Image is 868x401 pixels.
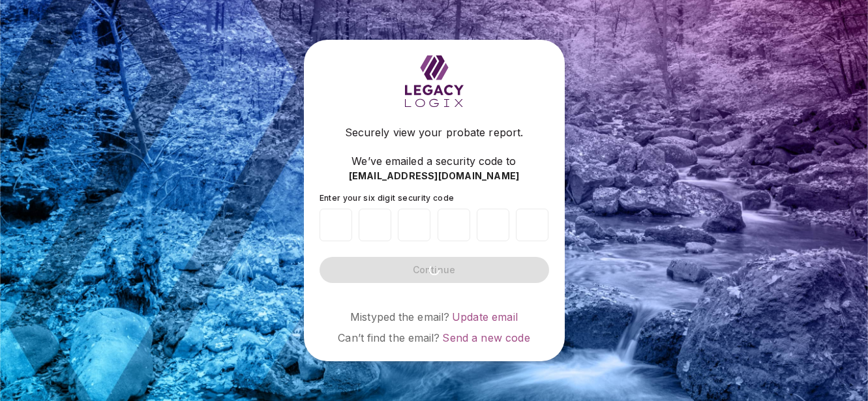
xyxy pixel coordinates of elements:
[345,125,523,140] span: Securely view your probate report.
[350,310,449,323] span: Mistyped the email?
[338,331,440,344] span: Can’t find the email?
[320,193,455,203] span: Enter your six digit security code
[442,331,530,344] a: Send a new code
[452,310,518,323] a: Update email
[352,153,516,169] span: We’ve emailed a security code to
[349,170,520,183] span: [EMAIL_ADDRESS][DOMAIN_NAME]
